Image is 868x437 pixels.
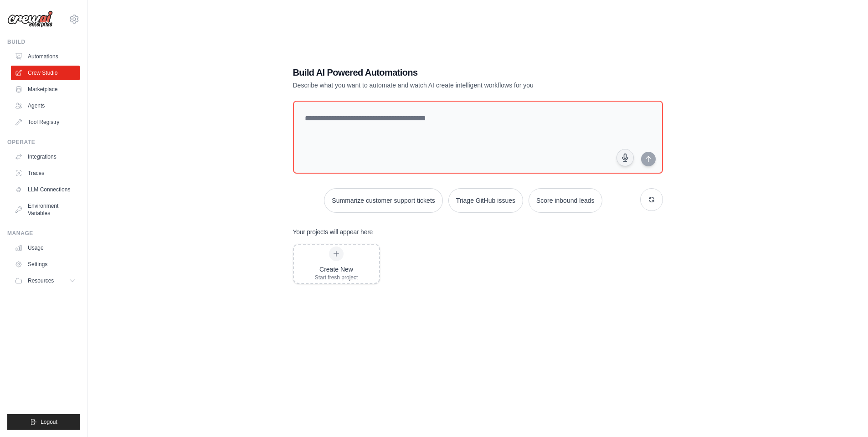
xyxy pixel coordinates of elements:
[11,115,80,129] a: Tool Registry
[11,257,80,272] a: Settings
[7,10,53,28] img: Logo
[11,241,80,255] a: Usage
[640,188,663,211] button: Get new suggestions
[324,188,442,213] button: Summarize customer support tickets
[616,149,634,166] button: Click to speak your automation idea
[7,139,80,146] div: Operate
[315,265,358,274] div: Create New
[293,66,599,79] h1: Build AI Powered Automations
[11,166,80,180] a: Traces
[293,227,373,236] h3: Your projects will appear here
[11,149,80,164] a: Integrations
[11,199,80,221] a: Environment Variables
[41,418,57,426] span: Logout
[448,188,523,213] button: Triage GitHub issues
[11,66,80,80] a: Crew Studio
[7,38,80,46] div: Build
[315,274,358,281] div: Start fresh project
[11,273,80,288] button: Resources
[11,82,80,97] a: Marketplace
[7,230,80,237] div: Manage
[28,277,54,284] span: Resources
[7,414,80,430] button: Logout
[11,49,80,64] a: Automations
[293,81,599,90] p: Describe what you want to automate and watch AI create intelligent workflows for you
[11,98,80,113] a: Agents
[529,188,602,213] button: Score inbound leads
[11,182,80,197] a: LLM Connections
